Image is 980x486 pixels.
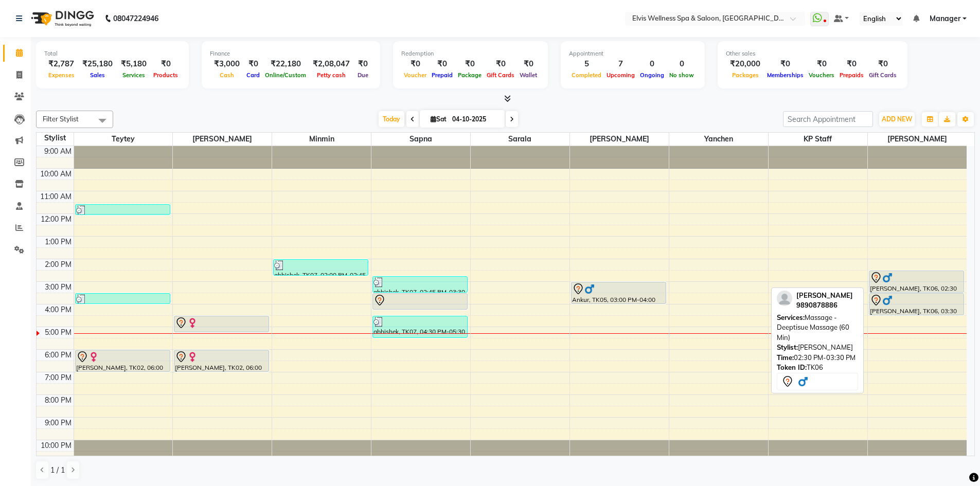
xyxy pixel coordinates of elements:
[879,112,915,127] button: ADD NEW
[726,58,764,70] div: ₹20,000
[210,58,244,70] div: ₹3,000
[729,71,761,79] span: Packages
[244,58,262,70] div: ₹0
[726,49,899,58] div: Other sales
[455,71,484,79] span: Package
[866,58,899,70] div: ₹0
[354,58,372,70] div: ₹0
[429,58,455,70] div: ₹0
[151,71,181,79] span: Products
[210,49,372,58] div: Finance
[46,71,77,79] span: Expenses
[39,440,74,451] div: 10:00 PM
[262,71,309,79] span: Online/Custom
[517,58,540,70] div: ₹0
[764,71,806,79] span: Memberships
[76,205,170,214] div: [PERSON_NAME], TK01, 11:35 AM-12:05 PM, Threading - Eye Brows,Threading - Upper Lip
[569,71,604,79] span: Completed
[78,58,117,70] div: ₹25,180
[869,271,964,292] div: [PERSON_NAME], TK06, 02:30 PM-03:30 PM, Massage - Deeptisue Massage (60 Min)
[429,71,455,79] span: Prepaid
[667,58,697,70] div: 0
[471,133,569,146] span: Sarala
[449,112,501,127] input: 2025-10-04
[44,58,78,70] div: ₹2,787
[764,58,806,70] div: ₹0
[43,372,74,383] div: 7:00 PM
[837,58,866,70] div: ₹0
[569,49,697,58] div: Appointment
[806,71,837,79] span: Vouchers
[74,133,173,146] span: Teytey
[401,49,540,58] div: Redemption
[174,350,269,371] div: [PERSON_NAME], TK02, 06:00 PM-07:00 PM, root touch up [MEDICAL_DATA]
[401,58,429,70] div: ₹0
[314,71,348,79] span: Petty cash
[777,353,794,362] span: Time:
[796,291,853,299] span: [PERSON_NAME]
[777,313,805,321] span: Services:
[667,71,697,79] span: No show
[174,316,269,332] div: jaya, TK04, 04:30 PM-05:15 PM, Spa and Head Massage
[637,71,667,79] span: Ongoing
[401,71,429,79] span: Voucher
[43,259,74,270] div: 2:00 PM
[373,294,467,309] div: [PERSON_NAME], TK03, 03:30 PM-04:15 PM, Massage- Swedish Massage (45min)
[44,49,181,58] div: Total
[76,294,170,303] div: abhishek, TK07, 03:30 PM-04:00 PM, Waxing - Face
[272,133,371,146] span: Minmin
[806,58,837,70] div: ₹0
[373,316,467,337] div: abhishek, TK07, 04:30 PM-05:30 PM, Waxing - [GEOGRAPHIC_DATA]
[783,111,873,127] input: Search Appointment
[76,350,170,371] div: [PERSON_NAME], TK02, 06:00 PM-07:00 PM, root touch up [MEDICAL_DATA]
[173,133,272,146] span: [PERSON_NAME]
[43,115,79,123] span: Filter Stylist
[37,133,74,143] div: Stylist
[50,465,65,476] span: 1 / 1
[42,146,74,157] div: 9:00 AM
[274,260,368,275] div: abhishek, TK07, 02:00 PM-02:45 PM, foot massage
[484,58,517,70] div: ₹0
[570,133,669,146] span: [PERSON_NAME]
[669,133,768,146] span: Yanchen
[244,71,262,79] span: Card
[43,237,74,247] div: 1:00 PM
[777,363,858,373] div: TK06
[373,277,467,292] div: abhishek, TK07, 02:45 PM-03:30 PM, head massage
[604,71,637,79] span: Upcoming
[777,291,792,306] img: profile
[26,4,97,33] img: logo
[43,350,74,361] div: 6:00 PM
[43,282,74,293] div: 3:00 PM
[43,418,74,428] div: 9:00 PM
[43,304,74,315] div: 4:00 PM
[866,71,899,79] span: Gift Cards
[355,71,371,79] span: Due
[151,58,181,70] div: ₹0
[38,169,74,179] div: 10:00 AM
[869,294,964,315] div: [PERSON_NAME], TK06, 03:30 PM-04:30 PM, Massage - Deeptisue Massage (60 Min)
[604,58,637,70] div: 7
[217,71,237,79] span: Cash
[777,343,798,351] span: Stylist:
[38,191,74,202] div: 11:00 AM
[309,58,354,70] div: ₹2,08,047
[868,133,967,146] span: [PERSON_NAME]
[637,58,667,70] div: 0
[120,71,148,79] span: Services
[39,214,74,225] div: 12:00 PM
[43,327,74,338] div: 5:00 PM
[777,343,858,353] div: [PERSON_NAME]
[569,58,604,70] div: 5
[517,71,540,79] span: Wallet
[484,71,517,79] span: Gift Cards
[262,58,309,70] div: ₹22,180
[769,133,867,146] span: KP Staff
[777,363,807,371] span: Token ID:
[43,395,74,406] div: 8:00 PM
[796,300,853,311] div: 9890878886
[572,282,666,303] div: Ankur, TK05, 03:00 PM-04:00 PM, Massage - Swedish Massage (60 Min)
[777,353,858,363] div: 02:30 PM-03:30 PM
[837,71,866,79] span: Prepaids
[113,4,158,33] b: 08047224946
